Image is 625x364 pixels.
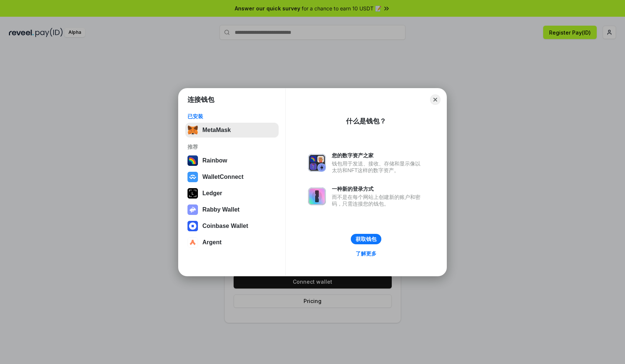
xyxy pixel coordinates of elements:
[202,190,222,197] div: Ledger
[187,188,198,199] img: svg+xml,%3Csvg%20xmlns%3D%22http%3A%2F%2Fwww.w3.org%2F2000%2Fsvg%22%20width%3D%2228%22%20height%3...
[187,237,198,248] img: svg+xml,%3Csvg%20width%3D%2228%22%20height%3D%2228%22%20viewBox%3D%220%200%2028%2028%22%20fill%3D...
[202,223,248,229] div: Coinbase Wallet
[346,117,386,126] div: 什么是钱包？
[202,174,244,180] div: WalletConnect
[185,153,279,168] button: Rainbow
[187,144,276,150] div: 推荐
[356,236,376,242] div: 获取钱包
[185,123,279,138] button: MetaMask
[332,160,424,174] div: 钱包用于发送、接收、存储和显示像以太坊和NFT这样的数字资产。
[202,239,222,246] div: Argent
[332,152,424,159] div: 您的数字资产之家
[185,219,279,233] button: Coinbase Wallet
[185,235,279,250] button: Argent
[187,125,198,135] img: svg+xml,%3Csvg%20fill%3D%22none%22%20height%3D%2233%22%20viewBox%3D%220%200%2035%2033%22%20width%...
[308,187,326,205] img: svg+xml,%3Csvg%20xmlns%3D%22http%3A%2F%2Fwww.w3.org%2F2000%2Fsvg%22%20fill%3D%22none%22%20viewBox...
[202,127,231,133] div: MetaMask
[308,154,326,172] img: svg+xml,%3Csvg%20xmlns%3D%22http%3A%2F%2Fwww.w3.org%2F2000%2Fsvg%22%20fill%3D%22none%22%20viewBox...
[187,155,198,166] img: svg+xml,%3Csvg%20width%3D%22120%22%20height%3D%22120%22%20viewBox%3D%220%200%20120%20120%22%20fil...
[332,194,424,207] div: 而不是在每个网站上创建新的账户和密码，只需连接您的钱包。
[202,206,240,213] div: Rabby Wallet
[202,157,227,164] div: Rainbow
[351,249,381,258] a: 了解更多
[430,94,440,105] button: Close
[185,186,279,201] button: Ledger
[185,202,279,217] button: Rabby Wallet
[185,170,279,184] button: WalletConnect
[187,113,276,120] div: 已安装
[332,186,424,192] div: 一种新的登录方式
[187,204,198,215] img: svg+xml,%3Csvg%20xmlns%3D%22http%3A%2F%2Fwww.w3.org%2F2000%2Fsvg%22%20fill%3D%22none%22%20viewBox...
[356,250,376,257] div: 了解更多
[187,172,198,182] img: svg+xml,%3Csvg%20width%3D%2228%22%20height%3D%2228%22%20viewBox%3D%220%200%2028%2028%22%20fill%3D...
[187,221,198,231] img: svg+xml,%3Csvg%20width%3D%2228%22%20height%3D%2228%22%20viewBox%3D%220%200%2028%2028%22%20fill%3D...
[351,234,381,244] button: 获取钱包
[187,95,214,104] h1: 连接钱包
